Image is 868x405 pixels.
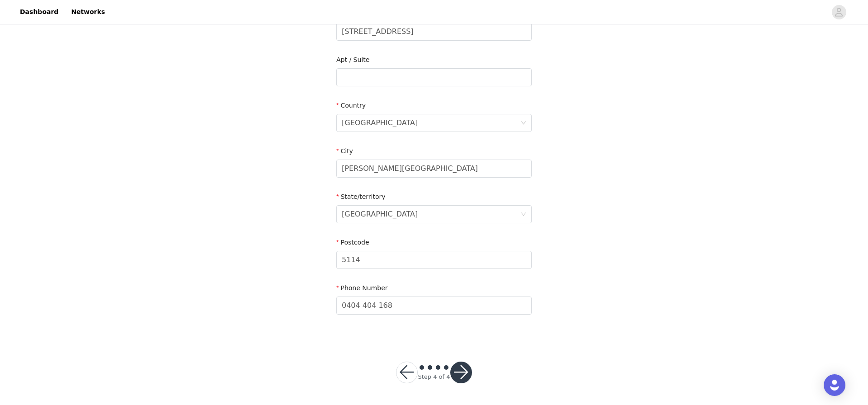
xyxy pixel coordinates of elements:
label: City [336,147,353,155]
label: State/territory [336,193,386,200]
label: Country [336,102,366,109]
a: Dashboard [14,2,64,22]
div: Open Intercom Messenger [824,374,845,396]
label: Phone Number [336,284,388,292]
i: icon: down [521,212,526,218]
div: avatar [835,5,843,19]
label: Apt / Suite [336,56,369,63]
a: Networks [66,2,110,22]
div: Step 4 of 4 [418,372,450,381]
i: icon: down [521,120,526,127]
label: Postcode [336,239,369,246]
div: South Australia [342,206,418,223]
div: Australia [342,114,418,132]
